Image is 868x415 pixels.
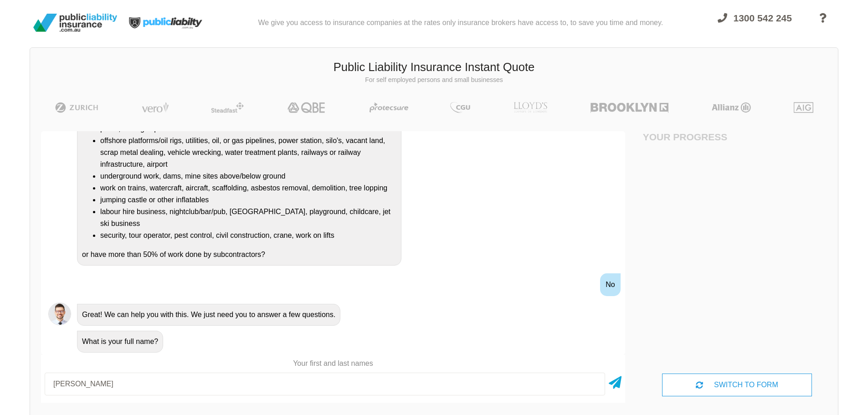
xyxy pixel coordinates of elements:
[37,59,831,76] h3: Public Liability Insurance Instant Quote
[282,102,331,113] img: QBE | Public Liability Insurance
[51,102,103,113] img: Zurich | Public Liability Insurance
[45,373,605,395] input: Your first and last names
[30,10,121,36] img: Public Liability Insurance
[258,4,663,42] div: We give you access to insurance companies at the rates only insurance brokers have access to, to ...
[41,359,625,369] p: Your first and last names
[100,182,396,194] li: work on trains, watercraft, aircraft, scaffolding, asbestos removal, demolition, tree lopping
[100,194,396,206] li: jumping castle or other inflatables
[77,304,340,326] div: Great! We can help you with this. We just need you to answer a few questions.
[734,13,792,23] span: 1300 542 245
[100,170,396,182] li: underground work, dams, mine sites above/below ground
[138,102,173,113] img: Vero | Public Liability Insurance
[662,374,812,396] div: SWITCH TO FORM
[366,102,412,113] img: Protecsure | Public Liability Insurance
[709,7,800,42] a: 1300 542 245
[48,302,71,325] img: Chatbot | PLI
[121,4,212,42] img: Public Liability Insurance Light
[508,102,552,113] img: LLOYD's | Public Liability Insurance
[790,102,817,113] img: AIG | Public Liability Insurance
[77,94,401,266] div: Do you undertake any work on or operate a business that is/has a: or have more than 50% of work d...
[37,76,831,85] p: For self employed persons and small businesses
[100,135,396,170] li: offshore platforms/oil rigs, utilities, oil, or gas pipelines, power station, silo's, vacant land...
[207,102,247,113] img: Steadfast | Public Liability Insurance
[447,102,474,113] img: CGU | Public Liability Insurance
[77,331,163,353] div: What is your full name?
[600,273,620,296] div: No
[643,131,737,143] h4: Your Progress
[100,206,396,230] li: labour hire business, nightclub/bar/pub, [GEOGRAPHIC_DATA], playground, childcare, jet ski business
[707,102,755,113] img: Allianz | Public Liability Insurance
[100,230,396,241] li: security, tour operator, pest control, civil construction, crane, work on lifts
[587,102,672,113] img: Brooklyn | Public Liability Insurance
